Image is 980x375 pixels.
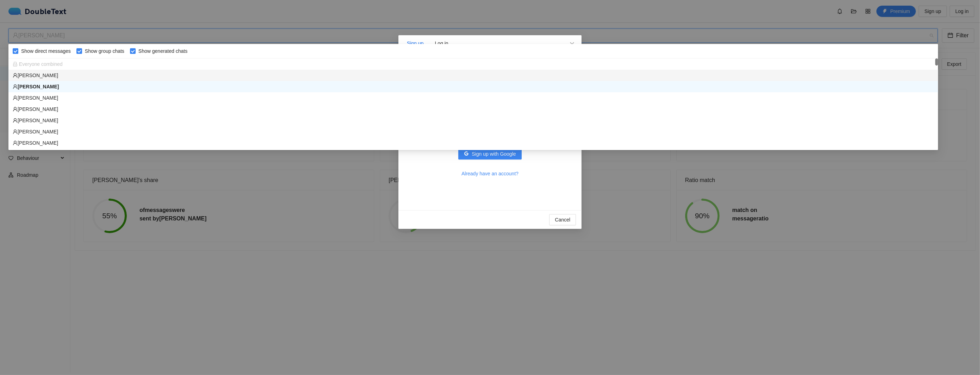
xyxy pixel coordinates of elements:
div: [PERSON_NAME] [13,94,934,102]
span: user [13,118,18,123]
span: user [13,129,18,134]
div: [PERSON_NAME] [13,117,934,124]
button: Close [563,35,582,54]
span: Everyone combined [13,61,63,67]
div: Jericho Lacey [8,70,938,81]
span: user [13,84,18,89]
div: Amy Chung [8,126,938,137]
div: [PERSON_NAME] [13,105,934,113]
div: Sign up [407,39,423,47]
span: Cancel [555,216,570,224]
div: Jakob Thomas [8,104,938,115]
span: lock [13,62,18,67]
span: Sign up with Google [472,150,516,158]
div: Christina Letourneau [8,115,938,126]
div: [PERSON_NAME] [13,128,934,136]
span: user [13,73,18,78]
button: Cancel [549,214,576,225]
div: [PERSON_NAME] [13,83,934,90]
span: user [13,140,18,145]
div: Log in [435,39,448,47]
button: googleSign up with Google [458,148,521,160]
div: Mark Larocque [8,92,938,104]
div: [PERSON_NAME] [13,139,934,147]
div: [PERSON_NAME] [13,71,934,79]
span: user [13,107,18,112]
span: google [464,151,469,157]
button: Already have an account? [456,168,524,179]
div: Everyone combined [8,58,938,70]
div: Bradley LeDonne [8,137,938,149]
span: Show group chats [82,47,127,55]
span: Show generated chats [136,47,190,55]
span: user [13,95,18,100]
span: Already have an account? [461,170,519,177]
span: Show direct messages [18,47,74,55]
div: Leana Younan [8,81,938,92]
span: close [569,42,575,47]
